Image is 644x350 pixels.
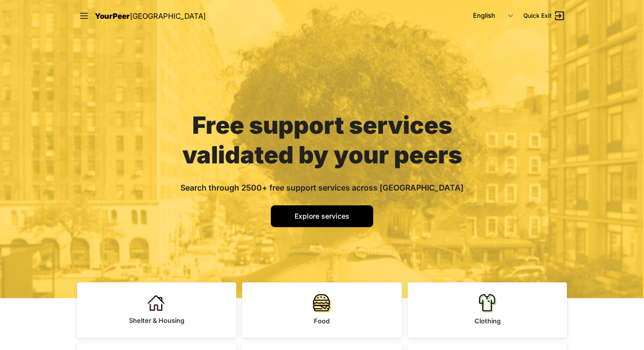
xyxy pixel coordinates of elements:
a: Clothing [408,282,567,338]
a: Shelter & Housing [77,282,237,338]
a: Quick Exit [523,10,565,22]
span: [GEOGRAPHIC_DATA] [130,11,206,21]
span: Search through 2500+ free support services across [GEOGRAPHIC_DATA] [180,183,464,193]
span: YourPeer [95,11,130,21]
span: Explore services [295,212,349,220]
span: Quick Exit [523,12,552,20]
span: Food [314,317,330,325]
a: Explore services [271,205,373,227]
a: YourPeer[GEOGRAPHIC_DATA] [95,10,206,22]
a: Food [242,282,402,338]
span: Free support services validated by your peers [182,111,462,169]
span: Clothing [474,317,501,325]
span: Shelter & Housing [129,316,184,324]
